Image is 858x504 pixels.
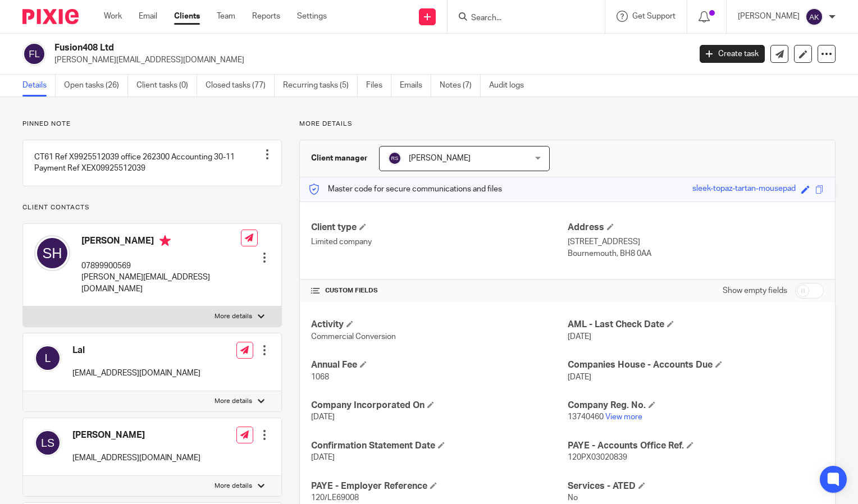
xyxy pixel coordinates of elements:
p: [STREET_ADDRESS] [568,236,824,248]
span: 120/LE69008 [311,494,359,502]
a: Reports [252,11,280,22]
p: [EMAIL_ADDRESS][DOMAIN_NAME] [72,452,200,464]
a: Clients [174,11,200,22]
img: svg%3E [34,429,61,456]
a: View more [605,413,642,421]
a: Settings [297,11,327,22]
h4: Company Incorporated On [311,400,567,411]
h4: CUSTOM FIELDS [311,286,567,295]
img: svg%3E [805,8,823,26]
h4: Confirmation Statement Date [311,440,567,452]
a: Notes (7) [440,75,481,97]
span: [DATE] [568,373,591,381]
p: Client contacts [22,203,282,212]
p: Pinned note [22,120,282,129]
span: Get Support [632,12,676,20]
p: [PERSON_NAME][EMAIL_ADDRESS][DOMAIN_NAME] [54,54,683,66]
a: Client tasks (0) [136,75,197,97]
h4: [PERSON_NAME] [72,429,200,441]
img: Pixie [22,9,79,24]
span: 13740460 [568,413,604,421]
a: Work [104,11,122,22]
p: More details [214,482,252,491]
h2: Fusion408 Ltd [54,42,557,54]
span: [PERSON_NAME] [409,154,471,162]
a: Files [366,75,391,97]
h4: Companies House - Accounts Due [568,359,824,371]
span: [DATE] [311,413,335,421]
h4: Lal [72,345,200,356]
a: Email [139,11,157,22]
h4: Annual Fee [311,359,567,371]
h4: Company Reg. No. [568,400,824,411]
img: svg%3E [34,345,61,372]
p: More details [214,312,252,321]
p: [EMAIL_ADDRESS][DOMAIN_NAME] [72,368,200,379]
h4: Address [568,222,824,233]
a: Create task [700,45,765,63]
span: No [568,494,578,502]
h4: AML - Last Check Date [568,319,824,331]
h4: PAYE - Accounts Office Ref. [568,440,824,452]
span: [DATE] [568,333,591,341]
p: Limited company [311,236,567,248]
img: svg%3E [388,152,401,165]
p: [PERSON_NAME] [738,11,800,22]
span: Commercial Conversion [311,333,396,341]
span: 120PX03020839 [568,453,627,461]
h4: PAYE - Employer Reference [311,480,567,492]
a: Details [22,75,56,97]
span: [DATE] [311,453,335,461]
input: Search [470,13,571,24]
p: 07899900569 [81,260,241,272]
label: Show empty fields [723,285,787,296]
a: Recurring tasks (5) [283,75,358,97]
a: Audit logs [489,75,532,97]
h4: Activity [311,319,567,331]
img: svg%3E [22,42,46,66]
h4: Services - ATED [568,480,824,492]
span: 1068 [311,373,329,381]
p: More details [214,397,252,406]
a: Team [217,11,235,22]
img: svg%3E [34,235,70,271]
div: sleek-topaz-tartan-mousepad [692,183,796,196]
h4: Client type [311,222,567,233]
i: Primary [159,235,171,246]
a: Emails [400,75,431,97]
p: Master code for secure communications and files [308,184,502,195]
p: More details [299,120,836,129]
a: Open tasks (26) [64,75,128,97]
p: Bournemouth, BH8 0AA [568,248,824,259]
a: Closed tasks (77) [206,75,275,97]
h4: [PERSON_NAME] [81,235,241,249]
p: [PERSON_NAME][EMAIL_ADDRESS][DOMAIN_NAME] [81,272,241,295]
h3: Client manager [311,153,368,164]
